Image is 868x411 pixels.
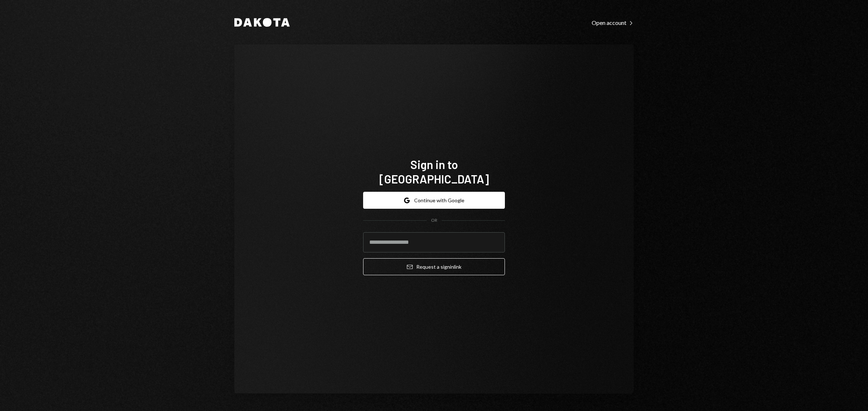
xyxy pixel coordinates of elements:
div: OR [431,217,437,224]
div: Open account [592,19,634,26]
h1: Sign in to [GEOGRAPHIC_DATA] [363,157,505,186]
a: Open account [592,18,634,26]
button: Request a signinlink [363,258,505,275]
button: Continue with Google [363,192,505,209]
